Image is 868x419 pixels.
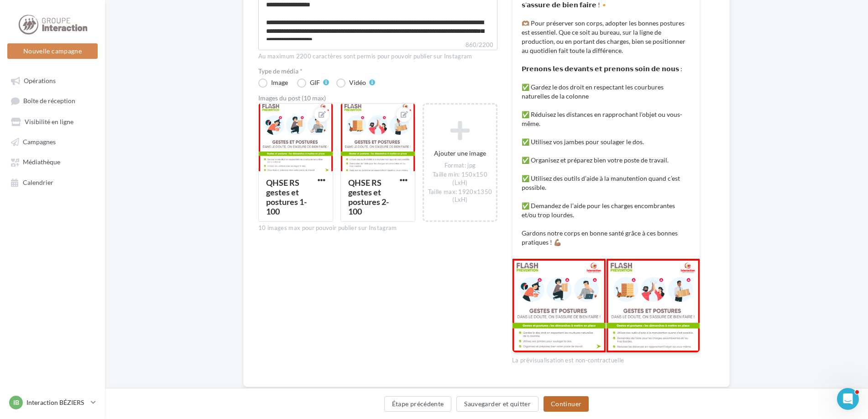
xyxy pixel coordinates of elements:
span: Médiathèque [23,158,60,166]
div: La prévisualisation est non-contractuelle [512,353,700,365]
div: GIF [310,79,320,86]
label: 860/2200 [258,40,497,50]
button: Étape précédente [384,396,452,412]
div: 10 images max pour pouvoir publier sur Instagram [258,224,497,232]
button: Sauvegarder et quitter [456,396,539,412]
iframe: Intercom live chat [837,388,859,410]
a: Calendrier [5,174,99,190]
span: Visibilité en ligne [25,118,73,126]
span: Campagnes [23,138,56,146]
a: IB Interaction BÉZIERS [7,394,98,411]
a: Visibilité en ligne [5,113,99,130]
span: Calendrier [23,178,53,186]
button: Nouvelle campagne [7,43,98,59]
p: Interaction BÉZIERS [26,398,87,407]
a: Campagnes [5,133,99,150]
div: QHSE RS gestes et postures 2-100 [348,178,389,216]
div: Images du post (10 max) [258,95,497,101]
a: Médiathèque [5,153,99,170]
span: Opérations [24,77,56,84]
a: Opérations [5,72,99,89]
div: Au maximum 2200 caractères sont permis pour pouvoir publier sur Instagram [258,52,497,61]
span: IB [13,398,19,407]
div: Vidéo [349,79,366,86]
label: Type de média * [258,68,497,74]
button: Continuer [544,396,589,412]
a: Boîte de réception [5,92,99,109]
div: Image [271,79,288,86]
span: Boîte de réception [23,97,75,105]
div: QHSE RS gestes et postures 1-100 [266,178,307,216]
